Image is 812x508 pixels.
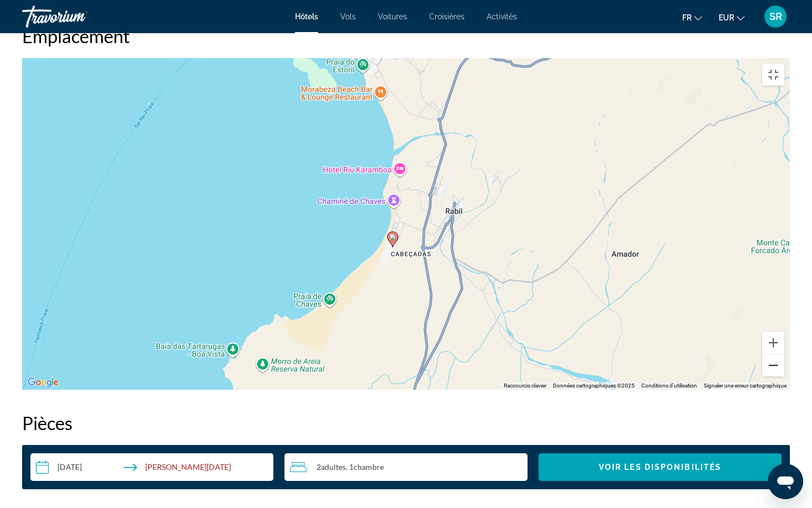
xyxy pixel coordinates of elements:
a: Voitures [378,12,407,21]
iframe: Bouton de lancement de la fenêtre de messagerie [768,464,803,499]
a: Activités [487,12,517,21]
img: Google [25,375,61,390]
button: Zoom arrière [762,354,784,376]
button: Passer en plein écran [762,64,784,86]
span: EUR [719,13,734,22]
a: Hôtels [295,12,318,21]
span: , 1 [346,463,384,472]
button: Zoom avant [762,332,784,354]
button: Check-in date: Dec 25, 2025 Check-out date: Jan 4, 2026 [30,453,273,481]
span: Données cartographiques ©2025 [553,383,635,389]
a: Travorium [22,2,133,31]
h2: Pièces [22,412,790,434]
button: Change currency [719,9,745,25]
a: Vols [340,12,356,21]
button: Change language [682,9,702,25]
button: Raccourcis clavier [504,382,546,390]
span: Chambre [354,462,384,472]
span: 2 [317,463,346,472]
span: Voir les disponibilités [599,463,721,472]
a: Conditions d'utilisation (s'ouvre dans un nouvel onglet) [641,383,697,389]
button: Voir les disponibilités [539,453,782,481]
a: Croisières [429,12,465,21]
h2: Emplacement [22,25,790,47]
a: Signaler une erreur cartographique [704,383,787,389]
span: Adultes [321,462,346,472]
span: fr [682,13,692,22]
a: Ouvrir cette zone dans Google Maps (dans une nouvelle fenêtre) [25,375,61,390]
button: User Menu [761,5,790,28]
button: Travelers: 2 adults, 0 children [284,453,528,481]
div: Search widget [30,453,782,481]
span: SR [769,11,782,22]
